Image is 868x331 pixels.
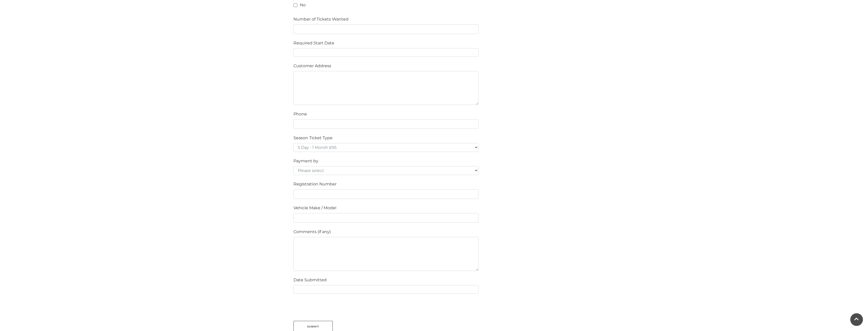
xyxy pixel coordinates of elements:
label: Season Ticket Type [293,135,333,141]
label: No [293,2,306,8]
label: Payment by [293,158,318,164]
label: Number of Tickets Wanted [293,16,348,22]
label: Customer Address [293,63,331,69]
label: Vehicle Make / Model [293,205,336,211]
label: Phone [293,111,307,117]
iframe: Widget containing checkbox for hCaptcha security challenge [293,300,370,319]
label: Date Submitted [293,277,327,283]
label: Registration Number [293,181,337,187]
label: Comments (if any) [293,229,331,235]
label: Required Start Date [293,40,334,46]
